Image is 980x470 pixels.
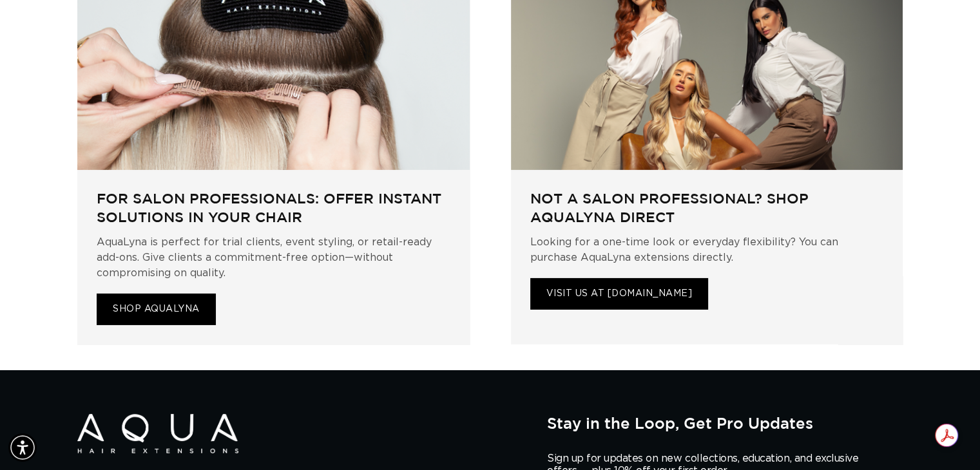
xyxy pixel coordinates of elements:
[97,294,216,325] a: SHOP AQUALYNA
[547,414,903,432] h2: Stay in the Loop, Get Pro Updates
[8,433,37,462] div: Accessibility Menu
[916,408,980,470] iframe: Chat Widget
[530,189,884,226] h3: NOT A SALON PROFESSIONAL? SHOP AQUALYNA DIRECT
[530,234,884,265] p: Looking for a one-time look or everyday flexibility? You can purchase AquaLyna extensions directly.
[77,414,238,453] img: Aqua Hair Extensions
[97,234,450,281] p: AquaLyna is perfect for trial clients, event styling, or retail-ready add-ons. Give clients a com...
[530,278,709,310] a: VISIT US AT [DOMAIN_NAME]
[97,189,450,226] h3: FOR SALON PROFESSIONALS: OFFER INSTANT SOLUTIONS IN YOUR CHAIR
